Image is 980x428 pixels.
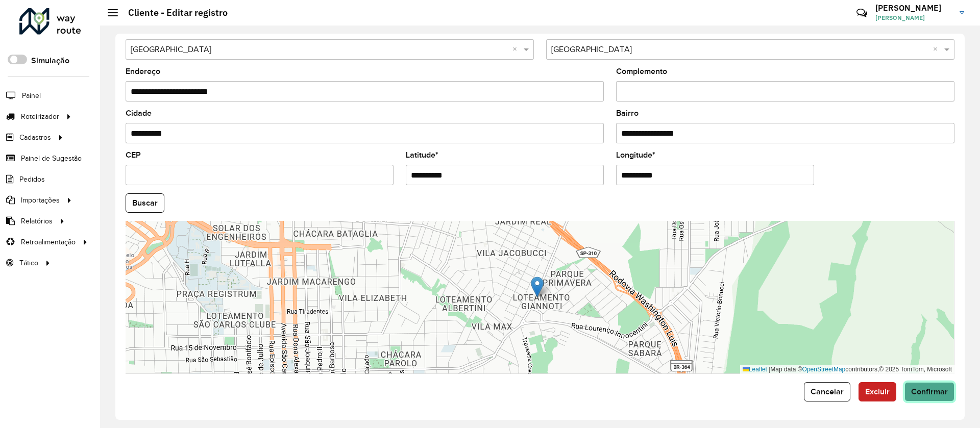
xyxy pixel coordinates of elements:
[19,132,51,143] span: Cadastros
[126,65,160,78] label: Endereço
[616,149,655,161] label: Longitude
[126,149,141,161] label: CEP
[875,3,952,13] h3: [PERSON_NAME]
[740,365,954,374] div: Map data © contributors,© 2025 TomTom, Microsoft
[19,258,38,268] span: Tático
[531,276,544,297] img: Marker
[126,193,164,213] button: Buscar
[616,107,639,119] label: Bairro
[21,216,53,226] span: Relatórios
[406,149,438,161] label: Latitude
[804,382,850,401] button: Cancelar
[743,366,767,373] a: Leaflet
[769,366,770,373] span: |
[22,90,41,101] span: Painel
[21,111,59,122] span: Roteirizador
[933,43,942,56] span: Clear all
[851,2,873,24] a: Contato Rápido
[19,174,45,185] span: Pedidos
[21,237,76,247] span: Retroalimentação
[126,107,152,119] label: Cidade
[802,366,846,373] a: OpenStreetMap
[21,153,82,164] span: Painel de Sugestão
[616,65,667,78] label: Complemento
[865,387,890,396] span: Excluir
[118,7,228,18] h2: Cliente - Editar registro
[811,387,844,396] span: Cancelar
[911,387,948,396] span: Confirmar
[859,382,896,401] button: Excluir
[904,382,954,401] button: Confirmar
[21,195,60,206] span: Importações
[31,55,69,67] label: Simulação
[875,13,952,22] span: [PERSON_NAME]
[512,43,521,56] span: Clear all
